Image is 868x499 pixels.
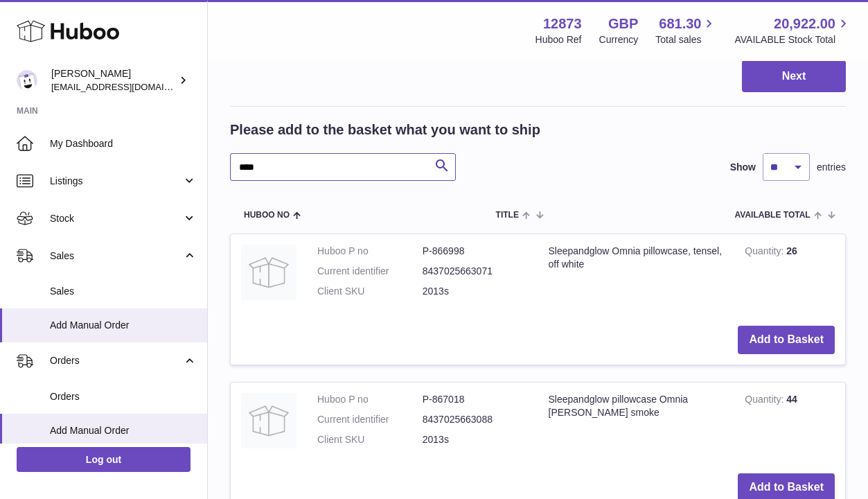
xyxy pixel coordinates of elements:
[50,354,182,367] span: Orders
[730,161,756,174] label: Show
[538,383,735,464] td: Sleepandglow pillowcase Omnia [PERSON_NAME] smoke
[423,265,528,278] dd: 8437025663071
[734,383,845,464] td: 44
[51,81,204,92] span: [EMAIL_ADDRESS][DOMAIN_NAME]
[734,15,851,46] a: 20,922.00 AVAILABLE Stock Total
[423,245,528,258] dd: P-866998
[50,390,197,403] span: Orders
[241,393,296,448] img: Sleepandglow pillowcase Omnia tensel, rose smoke
[608,15,638,33] strong: GBP
[738,326,835,354] button: Add to Basket
[317,265,423,278] dt: Current identifier
[742,60,846,93] button: Next
[50,137,197,150] span: My Dashboard
[535,33,582,46] div: Huboo Ref
[423,433,528,446] dd: 2013s
[423,413,528,426] dd: 8437025663088
[50,319,197,332] span: Add Manual Order
[17,70,37,91] img: tikhon.oleinikov@sleepandglow.com
[734,33,851,46] span: AVAILABLE Stock Total
[599,33,639,46] div: Currency
[817,161,846,174] span: entries
[774,15,835,33] span: 20,922.00
[496,211,519,220] span: Title
[241,245,296,300] img: Sleepandglow Omnia pillowcase, tensel, off white
[317,413,423,426] dt: Current identifier
[50,424,197,437] span: Add Manual Order
[17,447,191,472] a: Log out
[317,245,423,258] dt: Huboo P no
[745,394,786,408] strong: Quantity
[317,285,423,298] dt: Client SKU
[538,234,735,315] td: Sleepandglow Omnia pillowcase, tensel, off white
[50,175,182,188] span: Listings
[50,212,182,225] span: Stock
[655,15,717,46] a: 681.30 Total sales
[734,234,845,315] td: 26
[423,285,528,298] dd: 2013s
[50,249,182,263] span: Sales
[659,15,701,33] span: 681.30
[655,33,717,46] span: Total sales
[317,433,423,446] dt: Client SKU
[51,67,176,94] div: [PERSON_NAME]
[50,285,197,298] span: Sales
[230,121,540,139] h2: Please add to the basket what you want to ship
[244,211,290,220] span: Huboo no
[735,211,811,220] span: AVAILABLE Total
[317,393,423,406] dt: Huboo P no
[543,15,582,33] strong: 12873
[423,393,528,406] dd: P-867018
[745,245,786,260] strong: Quantity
